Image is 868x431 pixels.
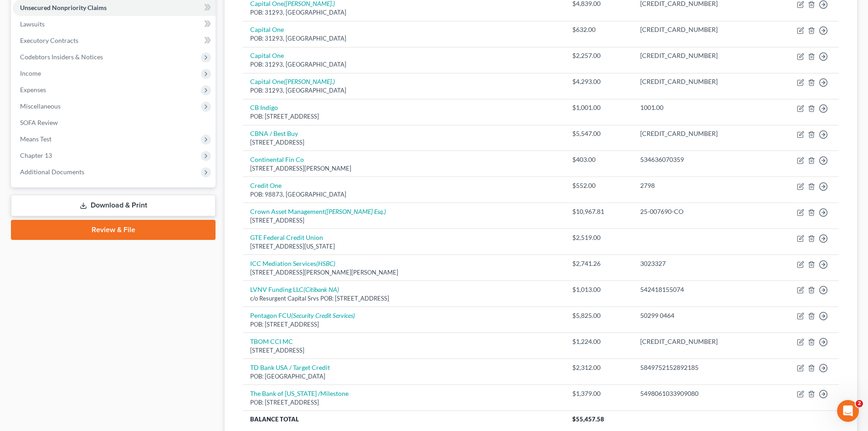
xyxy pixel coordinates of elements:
a: LVNV Funding LLC(Citibank NA) [250,286,339,293]
div: POB: [STREET_ADDRESS] [250,398,557,407]
div: $5,547.00 [572,129,626,138]
div: 534636070359 [640,155,760,164]
a: Capital One [250,52,284,59]
a: Crown Asset Management([PERSON_NAME] Esq.) [250,208,386,215]
a: SOFA Review [13,114,216,131]
div: 5849752152892185 [640,363,760,372]
i: ([PERSON_NAME] Esq.) [325,208,386,215]
div: POB: 31293, [GEOGRAPHIC_DATA] [250,60,557,69]
div: [STREET_ADDRESS] [250,216,557,225]
a: CBNA / Best Buy [250,130,298,137]
div: [CREDIT_CARD_NUMBER] [640,337,760,346]
div: [STREET_ADDRESS] [250,346,557,355]
div: POB: [STREET_ADDRESS] [250,112,557,121]
a: GTE Federal Credit Union [250,234,323,241]
span: $55,457.58 [572,415,604,423]
div: POB: [STREET_ADDRESS] [250,320,557,329]
div: $1,224.00 [572,337,626,346]
div: [CREDIT_CARD_NUMBER] [640,25,760,34]
span: Means Test [20,135,51,143]
div: [CREDIT_CARD_NUMBER] [640,51,760,60]
span: Chapter 13 [20,151,52,159]
i: (HSBC) [316,260,335,267]
i: (Citibank NA) [303,286,339,293]
a: TD Bank USA / Target Credit [250,363,330,371]
div: $2,741.26 [572,259,626,268]
div: 3023327 [640,259,760,268]
a: TBOM CCI MC [250,338,293,345]
a: Capital One([PERSON_NAME].) [250,78,335,85]
div: [STREET_ADDRESS][PERSON_NAME] [250,164,557,173]
div: 1001.00 [640,103,760,112]
span: 2 [856,400,863,407]
a: Download & Print [11,195,216,216]
i: (Security Credit Services) [291,312,355,319]
iframe: Intercom live chat [837,400,859,422]
a: Executory Contracts [13,32,216,49]
a: Continental Fin Co [250,156,304,163]
div: 25-007690-CO [640,207,760,216]
div: [STREET_ADDRESS] [250,138,557,147]
span: SOFA Review [20,119,58,126]
div: [STREET_ADDRESS][PERSON_NAME][PERSON_NAME] [250,268,557,277]
div: $2,519.00 [572,233,626,242]
th: Balance Total [243,411,565,427]
span: Income [20,69,41,77]
div: POB: 31293, [GEOGRAPHIC_DATA] [250,8,557,17]
span: Miscellaneous [20,102,61,110]
div: POB: [GEOGRAPHIC_DATA] [250,372,557,381]
a: ICC Mediation Services(HSBC) [250,260,335,267]
span: Codebtors Insiders & Notices [20,53,103,61]
span: Expenses [20,86,46,93]
div: $632.00 [572,25,626,34]
div: $403.00 [572,155,626,164]
div: POB: 31293, [GEOGRAPHIC_DATA] [250,86,557,95]
a: Credit One [250,182,282,189]
div: 2798 [640,181,760,190]
div: POB: 98873, [GEOGRAPHIC_DATA] [250,190,557,199]
div: $10,967.81 [572,207,626,216]
div: [CREDIT_CARD_NUMBER] [640,129,760,138]
a: The Bank of [US_STATE] /Milestone [250,389,349,397]
a: Lawsuits [13,16,216,32]
div: $1,013.00 [572,285,626,294]
div: c/o Resurgent Capital Srvs POB: [STREET_ADDRESS] [250,294,557,303]
span: Executory Contracts [20,36,78,44]
div: POB: 31293, [GEOGRAPHIC_DATA] [250,34,557,43]
i: ([PERSON_NAME].) [284,78,335,85]
div: $5,825.00 [572,311,626,320]
div: 5498061033909080 [640,389,760,398]
span: Lawsuits [20,20,45,28]
div: $4,293.00 [572,77,626,86]
span: Additional Documents [20,168,84,176]
a: Capital One [250,26,284,33]
div: $2,312.00 [572,363,626,372]
div: $1,001.00 [572,103,626,112]
div: 50299 0464 [640,311,760,320]
a: CB Indigo [250,104,278,111]
div: $552.00 [572,181,626,190]
div: 542418155074 [640,285,760,294]
div: $2,257.00 [572,51,626,60]
a: Pentagon FCU(Security Credit Services) [250,312,355,319]
div: [STREET_ADDRESS][US_STATE] [250,242,557,251]
div: $1,379.00 [572,389,626,398]
span: Unsecured Nonpriority Claims [20,4,107,11]
div: [CREDIT_CARD_NUMBER] [640,77,760,86]
a: Review & File [11,220,216,240]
